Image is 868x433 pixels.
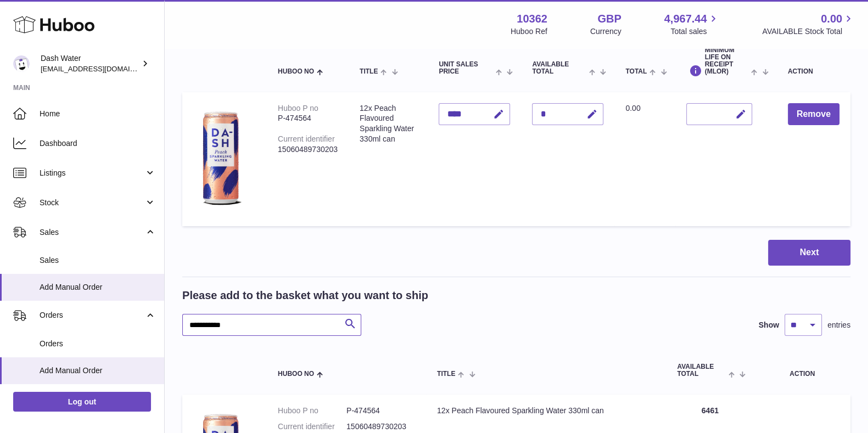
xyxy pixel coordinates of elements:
span: Unit Sales Price [439,61,493,75]
div: Action [788,68,839,75]
span: Listings [40,168,144,178]
span: Total sales [670,26,719,37]
a: 0.00 AVAILABLE Stock Total [762,12,855,37]
td: 12x Peach Flavoured Sparkling Water 330ml can [349,92,428,227]
a: Log out [13,392,151,412]
span: Sales [40,255,156,266]
dt: Current identifier [278,421,346,432]
span: Stock [40,198,144,208]
span: [EMAIL_ADDRESS][DOMAIN_NAME] [41,64,161,73]
span: Total [625,68,647,75]
span: Home [40,109,156,119]
span: Add Manual Order [40,365,156,376]
div: Huboo P no [278,104,318,113]
span: Title [360,68,378,75]
span: Orders [40,339,156,349]
button: Next [768,240,850,266]
span: Minimum Life On Receipt (MLOR) [705,47,749,76]
div: 15060489730203 [278,144,338,155]
span: Dashboard [40,138,156,149]
dt: Huboo P no [278,406,346,416]
span: 0.00 [821,12,842,26]
span: AVAILABLE Stock Total [762,26,855,37]
strong: GBP [597,12,621,26]
span: Huboo no [278,68,314,75]
button: Remove [788,103,839,126]
div: Currency [590,26,621,37]
dd: 15060489730203 [346,421,415,432]
div: Dash Water [41,53,139,74]
span: 0.00 [625,104,640,113]
span: Title [437,370,455,378]
span: Huboo no [278,370,314,378]
span: Orders [40,310,144,320]
span: 4,967.44 [664,12,707,26]
div: Huboo Ref [511,26,547,37]
th: Action [754,352,850,389]
span: AVAILABLE Total [677,363,726,378]
label: Show [759,320,779,330]
img: bea@dash-water.com [13,55,30,72]
div: P-474564 [278,113,338,123]
a: 4,967.44 Total sales [664,12,720,37]
span: AVAILABLE Total [532,61,586,75]
span: Sales [40,227,144,238]
div: Current identifier [278,134,335,143]
dd: P-474564 [346,406,415,416]
span: Add Manual Order [40,282,156,293]
h2: Please add to the basket what you want to ship [182,288,428,303]
img: 12x Peach Flavoured Sparkling Water 330ml can [193,103,248,213]
span: entries [827,320,850,330]
strong: 10362 [517,12,547,26]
